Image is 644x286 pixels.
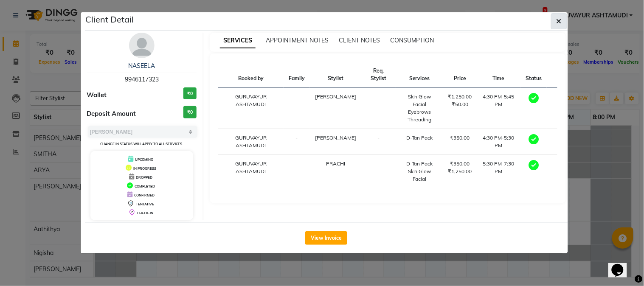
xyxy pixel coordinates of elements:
th: Family [284,62,310,88]
td: 4:30 PM-5:45 PM [477,88,521,129]
span: IN PROGRESS [133,166,156,171]
small: Change in status will apply to all services. [100,142,183,146]
span: APPOINTMENT NOTES [266,36,329,44]
div: Eyebrows Threading [401,108,438,123]
span: Deposit Amount [87,109,136,119]
span: UPCOMING [135,157,153,162]
td: GURUVAYUR ASHTAMUDI [218,155,284,188]
span: CONSUMPTION [390,36,434,44]
td: - [361,155,396,188]
div: Skin Glow Facial [401,168,438,183]
td: 5:30 PM-7:30 PM [477,155,521,188]
th: Booked by [218,62,284,88]
div: ₹1,250.00 [448,168,472,175]
span: PRACHI [326,160,345,167]
img: avatar [129,33,155,58]
h3: ₹0 [183,106,197,118]
span: CHECK-IN [137,211,153,215]
div: Skin Glow Facial [401,93,438,108]
iframe: chat widget [608,252,636,278]
td: - [284,129,310,155]
div: ₹50.00 [448,101,472,108]
td: 4:30 PM-5:30 PM [477,129,521,155]
span: TENTATIVE [136,202,154,206]
span: COMPLETED [135,184,155,188]
span: DROPPED [136,175,152,179]
span: CLIENT NOTES [339,36,380,44]
span: SERVICES [220,33,256,48]
span: Wallet [87,90,107,100]
th: Status [520,62,547,88]
h3: ₹0 [183,87,197,100]
span: [PERSON_NAME] [315,135,356,141]
span: CONFIRMED [134,193,155,197]
div: ₹1,250.00 [448,93,472,101]
div: D-Tan Pack [401,160,438,168]
button: View Invoice [305,231,347,245]
a: NASEELA [128,62,155,70]
td: - [284,88,310,129]
th: Stylist [310,62,361,88]
td: - [361,129,396,155]
th: Price [443,62,477,88]
h5: Client Detail [86,13,134,26]
div: D-Tan Pack [401,134,438,142]
th: Services [396,62,443,88]
th: Time [477,62,521,88]
td: - [361,88,396,129]
div: ₹350.00 [448,134,472,142]
td: GURUVAYUR ASHTAMUDI [218,129,284,155]
th: Req. Stylist [361,62,396,88]
span: [PERSON_NAME] [315,93,356,100]
div: ₹350.00 [448,160,472,168]
td: - [284,155,310,188]
span: 9946117323 [125,76,159,83]
td: GURUVAYUR ASHTAMUDI [218,88,284,129]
